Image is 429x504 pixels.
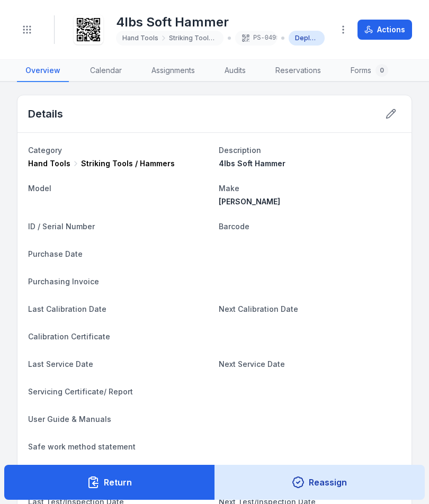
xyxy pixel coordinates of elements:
[219,184,239,193] span: Make
[28,442,136,451] span: Safe work method statement
[28,158,70,169] span: Hand Tools
[267,60,329,82] a: Reservations
[81,158,175,169] span: Striking Tools / Hammers
[143,60,203,82] a: Assignments
[122,34,158,42] span: Hand Tools
[116,14,325,31] h1: 4lbs Soft Hammer
[358,20,412,40] button: Actions
[235,31,277,46] div: PS-0495
[289,31,325,46] div: Deployed
[17,60,69,82] a: Overview
[28,106,63,121] h2: Details
[219,359,285,368] span: Next Service Date
[28,415,111,424] span: User Guide & Manuals
[28,222,95,231] span: ID / Serial Number
[4,465,215,500] button: Return
[216,60,254,82] a: Audits
[28,387,133,396] span: Servicing Certificate/ Report
[376,64,388,77] div: 0
[219,146,261,155] span: Description
[169,34,217,42] span: Striking Tools / Hammers
[82,60,130,82] a: Calendar
[28,359,93,368] span: Last Service Date
[215,465,425,500] button: Reassign
[342,60,397,82] a: Forms0
[219,304,298,313] span: Next Calibration Date
[28,332,110,341] span: Calibration Certificate
[28,146,62,155] span: Category
[17,20,37,40] button: Toggle navigation
[28,277,99,286] span: Purchasing Invoice
[219,159,285,168] span: 4lbs Soft Hammer
[219,197,280,206] span: [PERSON_NAME]
[219,222,249,231] span: Barcode
[28,249,83,258] span: Purchase Date
[28,304,106,313] span: Last Calibration Date
[28,184,51,193] span: Model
